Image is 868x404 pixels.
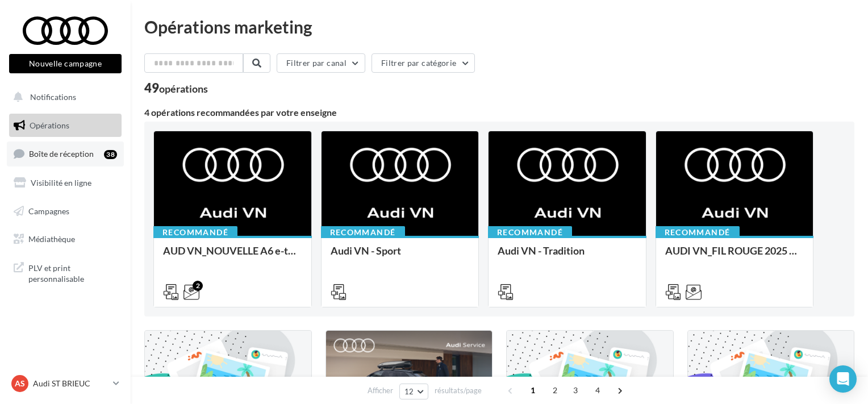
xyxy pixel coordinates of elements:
div: 4 opérations recommandées par votre enseigne [144,108,854,117]
span: 12 [404,387,414,396]
div: opérations [159,84,208,94]
a: Opérations [7,114,124,138]
div: 38 [104,150,117,159]
button: Filtrer par canal [277,53,365,73]
button: 12 [399,384,428,399]
div: Audi VN - Sport [331,245,470,268]
div: 2 [193,281,203,291]
span: 1 [524,381,542,399]
span: PLV et print personnalisable [28,260,117,285]
div: AUDI VN_FIL ROUGE 2025 - A1, Q2, Q3, Q5 et Q4 e-tron [665,245,804,268]
div: Recommandé [321,226,405,239]
a: Visibilité en ligne [7,171,124,195]
p: Audi ST BRIEUC [33,378,108,389]
span: Boîte de réception [29,149,94,159]
a: Campagnes [7,199,124,223]
div: Audi VN - Tradition [498,245,637,268]
div: Open Intercom Messenger [829,365,857,393]
div: Recommandé [153,226,237,239]
button: Filtrer par catégorie [372,53,475,73]
span: AS [15,378,25,389]
a: AS Audi ST BRIEUC [9,373,122,394]
span: résultats/page [435,385,482,396]
a: Médiathèque [7,227,124,251]
span: Afficher [368,385,393,396]
span: Médiathèque [28,234,75,244]
button: Notifications [7,85,119,109]
div: AUD VN_NOUVELLE A6 e-tron [163,245,302,268]
span: Campagnes [28,206,69,215]
a: Boîte de réception38 [7,141,124,166]
a: PLV et print personnalisable [7,256,124,289]
button: Nouvelle campagne [9,54,122,73]
span: Opérations [30,120,69,130]
span: 4 [589,381,607,399]
span: 2 [546,381,564,399]
div: Recommandé [488,226,572,239]
span: Visibilité en ligne [31,178,91,188]
div: 49 [144,82,208,94]
div: Recommandé [656,226,740,239]
span: 3 [566,381,585,399]
span: Notifications [30,92,76,102]
div: Opérations marketing [144,18,854,35]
